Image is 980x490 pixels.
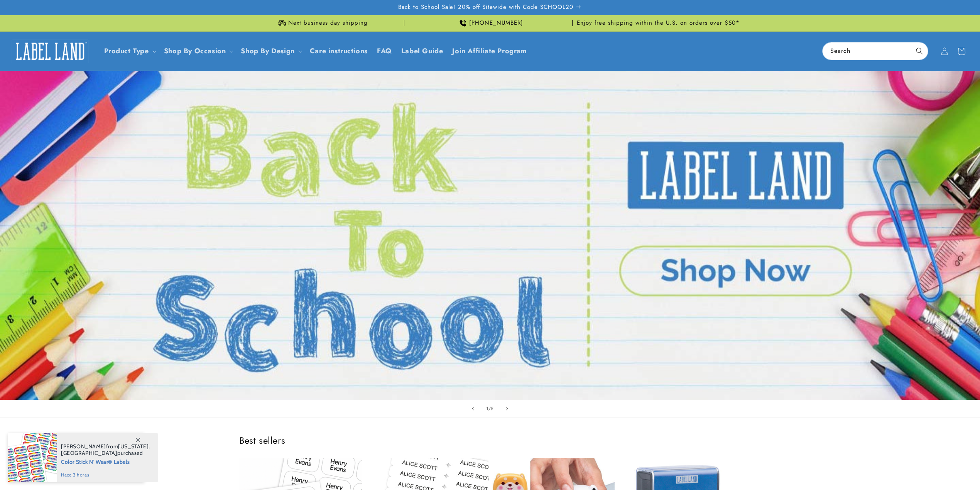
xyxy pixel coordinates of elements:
[241,46,294,56] a: Shop By Design
[488,405,491,412] span: /
[9,36,92,66] a: Label Land
[465,400,482,417] button: Previous slide
[305,42,372,60] a: Care instructions
[239,15,404,31] div: Announcement
[377,47,392,56] span: FAQ
[469,19,523,27] span: [PHONE_NUMBER]
[911,42,928,59] button: Search
[397,42,448,60] a: Label Guide
[118,443,149,450] span: [US_STATE]
[448,42,531,60] a: Join Affiliate Program
[452,47,527,56] span: Join Affiliate Program
[401,47,443,56] span: Label Guide
[61,456,150,466] span: Color Stick N' Wear® Labels
[104,46,149,56] a: Product Type
[159,42,237,60] summary: Shop By Occasion
[491,405,494,412] span: 5
[61,443,150,456] span: from , purchased
[372,42,397,60] a: FAQ
[576,15,741,31] div: Announcement
[61,471,150,478] span: hace 2 horas
[407,15,573,31] div: Announcement
[486,405,488,412] span: 1
[498,400,515,417] button: Next slide
[288,19,368,27] span: Next business day shipping
[100,42,159,60] summary: Product Type
[61,443,106,450] span: [PERSON_NAME]
[236,42,305,60] summary: Shop By Design
[12,39,89,63] img: Label Land
[398,3,573,11] span: Back to School Sale! 20% off Sitewide with Code SCHOOL20
[577,19,740,27] span: Enjoy free shipping within the U.S. on orders over $50*
[239,434,741,446] h2: Best sellers
[61,449,117,456] span: [GEOGRAPHIC_DATA]
[310,47,368,56] span: Care instructions
[164,47,226,56] span: Shop By Occasion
